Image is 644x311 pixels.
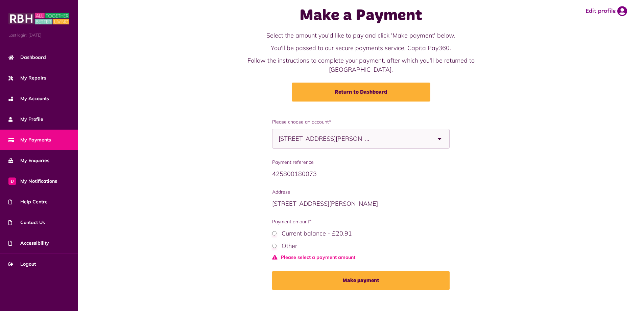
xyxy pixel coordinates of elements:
[586,6,627,16] a: Edit profile
[8,157,49,164] span: My Enquiries
[8,240,49,247] span: Accessibility
[272,159,450,166] span: Payment reference
[226,43,496,52] p: You'll be passed to our secure payments service, Capita Pay360.
[8,198,48,205] span: Help Centre
[8,32,69,38] span: Last login: [DATE]
[226,56,496,74] p: Follow the instructions to complete your payment, after which you'll be returned to [GEOGRAPHIC_D...
[226,6,496,26] h1: Make a Payment
[272,254,450,261] span: Please select a payment amount
[282,229,352,237] label: Current balance - £20.91
[8,54,46,61] span: Dashboard
[279,129,372,148] span: [STREET_ADDRESS][PERSON_NAME]
[272,218,450,225] span: Payment amount*
[8,178,57,185] span: My Notifications
[282,242,297,250] label: Other
[8,136,51,143] span: My Payments
[8,12,69,25] img: MyRBH
[272,170,317,178] span: 425800180073
[292,83,430,102] a: Return to Dashboard
[8,116,43,123] span: My Profile
[8,261,36,268] span: Logout
[272,118,450,126] span: Please choose an account*
[226,31,496,40] p: Select the amount you'd like to pay and click 'Make payment' below.
[8,177,16,185] span: 0
[8,74,46,82] span: My Repairs
[8,219,45,226] span: Contact Us
[8,95,49,102] span: My Accounts
[272,188,450,196] span: Address
[272,271,450,290] button: Make payment
[272,200,378,207] span: [STREET_ADDRESS][PERSON_NAME]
